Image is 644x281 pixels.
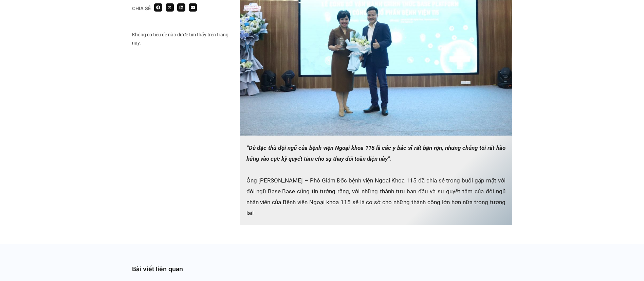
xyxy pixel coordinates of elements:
[177,3,185,12] div: Share on linkedin
[132,264,512,274] div: Bài viết liên quan
[132,6,151,11] div: Chia sẻ
[154,3,162,12] div: Share on facebook
[240,136,512,225] p: . Ông [PERSON_NAME] – Phó Giám Đốc bệnh viện Ngoại Khoa 115 đã chia sẻ trong buổi gặp mặt với đội...
[189,3,197,12] div: Share on email
[132,31,233,47] div: Không có tiêu đề nào được tìm thấy trên trang này.
[166,3,174,12] div: Share on x-twitter
[246,144,505,162] em: “Dù đặc thù đội ngũ của bệnh viện Ngoại khoa 115 là các y bác sĩ rất bận rộn, nhưng chúng tôi rất...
